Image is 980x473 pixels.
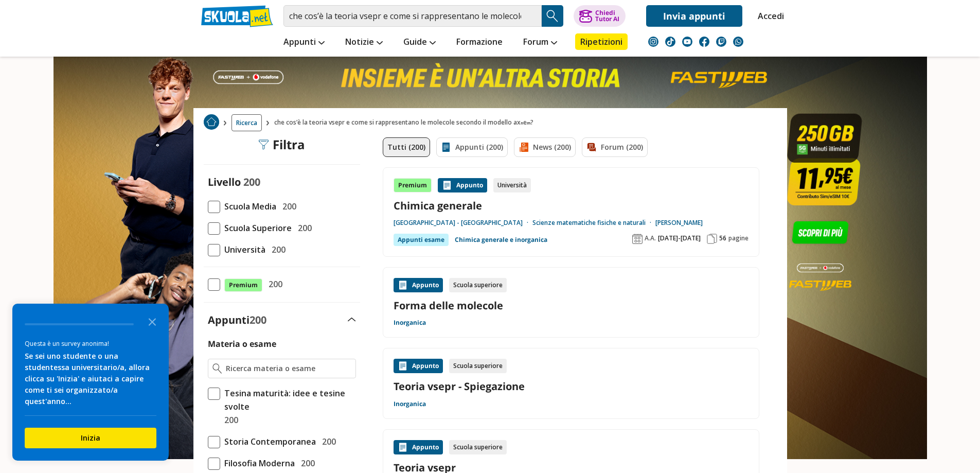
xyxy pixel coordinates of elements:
[398,361,408,371] img: Appunti contenuto
[398,280,408,290] img: Appunti contenuto
[632,234,643,244] img: Anno accademico
[208,175,241,189] label: Livello
[728,234,749,242] span: pagine
[268,243,286,256] span: 200
[648,37,658,47] img: instagram
[455,234,547,246] a: Chimica generale e inorganica
[394,440,443,454] div: Appunto
[582,137,648,157] a: Forum (200)
[348,318,356,322] img: Apri e chiudi sezione
[716,37,726,47] img: twitch
[25,428,156,448] button: Inizia
[220,457,295,470] span: Filosofia Moderna
[519,142,529,152] img: News filtro contenuto
[208,313,266,327] label: Appunti
[532,219,655,227] a: Scienze matematiche fisiche e naturali
[258,139,269,150] img: Filtra filtri mobile
[226,363,351,374] input: Ricerca materia o esame
[449,440,507,454] div: Scuola superiore
[383,137,430,157] a: Tutti (200)
[220,200,276,213] span: Scuola Media
[318,435,336,448] span: 200
[394,278,443,292] div: Appunto
[274,114,538,131] span: che cos’è la teoria vsepr e come si rappresentano le molecole secondo il modello axₙeₘ?
[682,37,692,47] img: youtube
[250,313,266,327] span: 200
[574,5,626,27] button: ChiediTutor AI
[208,338,276,349] label: Materia o esame
[454,33,505,52] a: Formazione
[281,33,327,52] a: Appunti
[343,33,385,52] a: Notizie
[394,319,426,327] a: Inorganica
[212,363,222,374] img: Ricerca materia o esame
[441,142,451,152] img: Appunti filtro contenuto
[394,178,432,192] div: Premium
[398,442,408,452] img: Appunti contenuto
[401,33,438,52] a: Guide
[514,137,576,157] a: News (200)
[545,8,560,24] img: Cerca appunti, riassunti o versioni
[204,114,219,131] a: Home
[586,142,597,152] img: Forum filtro contenuto
[394,234,449,246] div: Appunti esame
[645,234,656,242] span: A.A.
[575,33,628,50] a: Ripetizioni
[493,178,531,192] div: Università
[595,10,619,22] div: Chiedi Tutor AI
[733,37,743,47] img: WhatsApp
[220,221,292,235] span: Scuola Superiore
[394,219,532,227] a: [GEOGRAPHIC_DATA] - [GEOGRAPHIC_DATA]
[220,387,356,413] span: Tesina maturità: idee e tesine svolte
[220,243,265,256] span: Università
[707,234,717,244] img: Pagine
[294,221,312,235] span: 200
[438,178,487,192] div: Appunto
[719,234,726,242] span: 56
[699,37,709,47] img: facebook
[521,33,560,52] a: Forum
[394,299,749,312] a: Forma delle molecole
[204,114,219,130] img: Home
[394,400,426,408] a: Inorganica
[25,351,156,407] div: Se sei uno studente o una studentessa universitario/a, allora clicca su 'Inizia' e aiutaci a capi...
[25,339,156,348] div: Questa è un survey anonima!
[297,457,315,470] span: 200
[646,5,742,27] a: Invia appunti
[436,137,508,157] a: Appunti (200)
[394,379,749,393] a: Teoria vsepr - Spiegazione
[665,37,675,47] img: tiktok
[224,278,262,292] span: Premium
[220,435,316,448] span: Storia Contemporanea
[258,137,305,152] div: Filtra
[231,114,262,131] a: Ricerca
[449,359,507,373] div: Scuola superiore
[655,219,703,227] a: [PERSON_NAME]
[220,413,238,427] span: 200
[442,180,452,190] img: Appunti contenuto
[449,278,507,292] div: Scuola superiore
[394,359,443,373] div: Appunto
[12,304,169,461] div: Survey
[243,175,260,189] span: 200
[264,277,282,291] span: 200
[758,5,779,27] a: Accedi
[394,199,749,213] a: Chimica generale
[542,5,563,27] button: Search Button
[278,200,296,213] span: 200
[283,5,542,27] input: Cerca appunti, riassunti o versioni
[658,234,701,242] span: [DATE]-[DATE]
[142,311,163,331] button: Close the survey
